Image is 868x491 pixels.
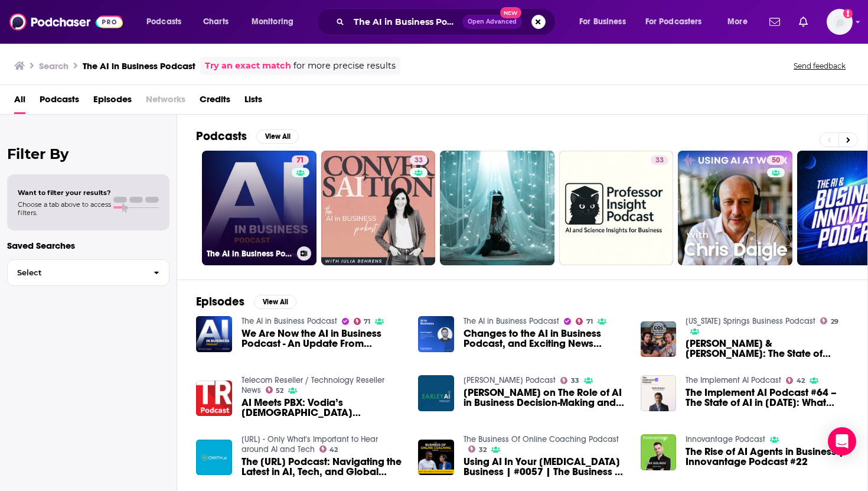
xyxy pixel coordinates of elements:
a: AI Meets PBX: Vodia’s Christian Stredicke on the Future of AI in Business Communications, Podcast [242,398,404,418]
span: New [500,7,521,18]
a: The Implement AI Podcast [686,375,781,385]
button: Show profile menu [827,9,853,35]
a: The Business Of Online Coaching Podcast [464,434,619,444]
a: 50 [767,155,785,165]
button: Select [7,259,169,286]
a: 42 [319,446,338,453]
a: 71 [354,318,371,325]
span: Select [8,269,144,277]
button: View All [254,295,296,309]
a: 32 [468,446,487,453]
a: Lists [244,90,262,114]
span: 33 [655,155,664,167]
a: 71 [576,318,593,325]
a: The Rise of AI Agents in Business | Innovantage Podcast #22 [686,447,849,467]
span: 29 [831,319,838,324]
span: Want to filter your results? [18,188,111,197]
a: Using AI In Your Health-Coaching Business | #0057 | The Business Of Health Coaching Podcast [464,457,626,477]
img: Marcus & Andrew: The State of Business in the Age of AI | COS Business Podcast #187 [641,321,677,357]
button: open menu [243,12,309,31]
a: Earley AI Podcast [464,375,556,385]
span: Logged in as systemsteam [827,9,853,35]
a: Charts [195,12,236,31]
a: The AI in Business Podcast [242,316,337,326]
span: For Business [579,14,626,30]
h3: The AI in Business Podcast [83,60,195,71]
img: Using AI In Your Health-Coaching Business | #0057 | The Business Of Health Coaching Podcast [418,440,454,476]
h2: Episodes [196,294,244,309]
span: 42 [329,447,338,453]
a: EpisodesView All [196,294,296,309]
span: More [727,14,748,30]
a: 50 [678,151,792,265]
div: Search podcasts, credits, & more... [328,8,567,35]
a: The Rise of AI Agents in Business | Innovantage Podcast #22 [641,434,677,470]
a: Telecom Reseller / Technology Reseller News [242,375,384,395]
span: 50 [772,155,780,167]
span: 71 [364,319,370,324]
img: We Are Now the AI in Business Podcast - An Update From Dan [196,316,232,352]
span: 33 [415,155,423,167]
span: 71 [296,155,304,167]
span: Changes to the AI in Business Podcast, and Exciting News Ahead - with [PERSON_NAME] of Emerj Arti... [464,329,626,349]
span: for more precise results [293,59,396,73]
img: Thomas Blumer on The Role of AI in Business Decision-Making and Governance - The Earley AI Podcas... [418,375,454,411]
a: 42 [786,377,805,384]
span: 71 [586,319,593,324]
a: Thomas Blumer on The Role of AI in Business Decision-Making and Governance - The Earley AI Podcas... [464,388,626,408]
button: Open AdvancedNew [462,15,522,29]
button: open menu [719,12,762,31]
span: We Are Now the AI in Business Podcast - An Update From [PERSON_NAME] [242,329,404,349]
a: Marcus & Andrew: The State of Business in the Age of AI | COS Business Podcast #187 [686,339,849,359]
p: Saved Searches [7,240,169,251]
h2: Filter By [7,145,169,162]
span: 42 [797,378,805,383]
a: The AI in Business Podcast [464,316,559,326]
a: Changes to the AI in Business Podcast, and Exciting News Ahead - with Daniel Faggella of Emerj Ar... [464,329,626,349]
a: The OWITH.ai Podcast: Navigating the Latest in AI, Tech, and Global Business Trends [242,457,404,477]
h2: Podcasts [196,129,247,144]
span: [PERSON_NAME] & [PERSON_NAME]: The State of Business in the Age of AI | COS Business Podcast #187 [686,339,849,359]
a: PodcastsView All [196,129,299,144]
span: [PERSON_NAME] on The Role of AI in Business Decision-Making and Governance - The [PERSON_NAME] Po... [464,388,626,408]
button: open menu [138,12,197,31]
a: 33 [321,151,436,265]
a: 33 [559,151,674,265]
div: Open Intercom Messenger [828,427,856,456]
img: The OWITH.ai Podcast: Navigating the Latest in AI, Tech, and Global Business Trends [196,440,232,476]
span: AI Meets PBX: Vodia’s [DEMOGRAPHIC_DATA][PERSON_NAME] on the Future of AI in Business Communicati... [242,398,404,418]
a: Show notifications dropdown [794,12,812,32]
img: AI Meets PBX: Vodia’s Christian Stredicke on the Future of AI in Business Communications, Podcast [196,381,232,417]
a: 52 [266,386,284,394]
a: Credits [200,90,230,114]
span: Using AI In Your [MEDICAL_DATA] Business | #0057 | The Business Of [MEDICAL_DATA] Podcast [464,457,626,477]
span: For Podcasters [645,14,702,30]
input: Search podcasts, credits, & more... [349,12,462,31]
img: The Implement AI Podcast #64 – The State of AI in 2025: What Business Leaders Must Understand Now [641,375,677,411]
span: Monitoring [252,14,293,30]
a: Try an exact match [205,59,291,73]
span: Charts [203,14,229,30]
a: Episodes [93,90,132,114]
a: Podcasts [40,90,79,114]
span: Networks [146,90,185,114]
a: The Implement AI Podcast #64 – The State of AI in 2025: What Business Leaders Must Understand Now [686,388,849,408]
button: View All [256,129,299,144]
span: The Implement AI Podcast #64 – The State of AI in [DATE]: What Business Leaders Must Understand Now [686,388,849,408]
span: Choose a tab above to access filters. [18,200,111,217]
a: 33 [410,155,428,165]
img: Changes to the AI in Business Podcast, and Exciting News Ahead - with Daniel Faggella of Emerj Ar... [418,316,454,352]
a: 33 [560,377,579,384]
h3: The AI in Business Podcast [207,249,292,259]
span: 33 [571,378,579,383]
a: Show notifications dropdown [765,12,785,32]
